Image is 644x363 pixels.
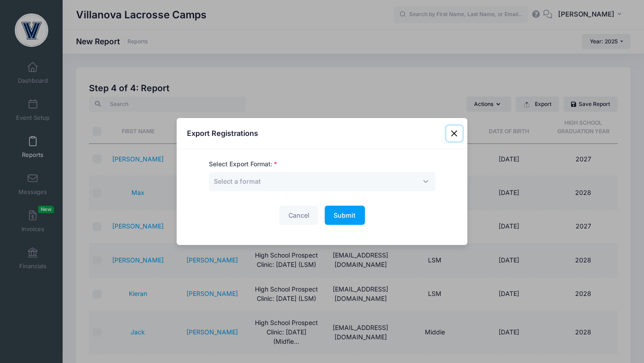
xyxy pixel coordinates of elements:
span: Select a format [214,177,261,185]
label: Select Export Format: [209,160,277,169]
h4: Export Registrations [187,128,258,139]
span: Select a format [214,177,261,186]
span: Select a format [209,172,436,191]
button: Submit [325,206,365,225]
button: Cancel [279,206,318,225]
button: Close [446,126,462,142]
span: Submit [334,211,356,219]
